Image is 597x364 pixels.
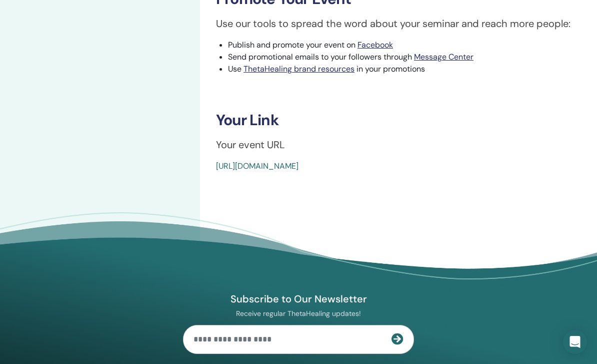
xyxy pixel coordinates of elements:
h3: Your Link [216,111,584,129]
a: Facebook [357,40,393,50]
p: Use our tools to spread the word about your seminar and reach more people: [216,16,584,31]
a: Message Center [414,52,473,62]
p: Your event URL [216,137,584,152]
h4: Subscribe to Our Newsletter [183,292,414,305]
li: Use in your promotions [228,63,584,75]
p: Receive regular ThetaHealing updates! [183,309,414,318]
li: Send promotional emails to your followers through [228,51,584,63]
div: Open Intercom Messenger [563,330,587,354]
a: ThetaHealing brand resources [243,64,354,74]
li: Publish and promote your event on [228,39,584,51]
a: [URL][DOMAIN_NAME] [216,161,298,171]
